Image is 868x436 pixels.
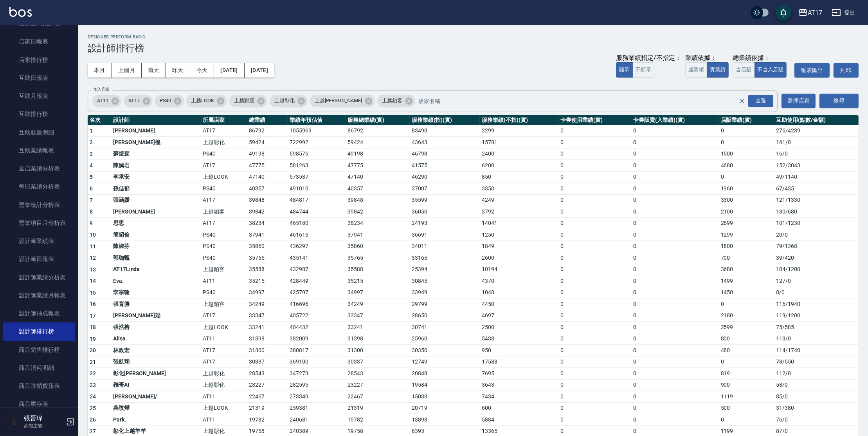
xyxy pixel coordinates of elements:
td: 郭珈甄 [111,252,201,264]
img: Person [6,414,22,430]
td: 38234 [346,217,410,229]
td: 46290 [410,171,480,183]
span: 4 [90,162,93,168]
td: 425797 [288,287,346,299]
button: 本月 [88,63,112,78]
td: 4697 [480,310,558,322]
td: 33347 [346,310,410,322]
td: 598576 [288,148,346,160]
td: 蘇煜森 [111,148,201,160]
td: 陳淑芬 [111,241,201,252]
a: 設計師業績分析表 [3,268,75,286]
td: 39848 [247,194,288,206]
td: 0 [559,171,632,183]
td: 1849 [480,241,558,252]
td: 0 [559,217,632,229]
td: 59424 [247,137,288,148]
td: [PERSON_NAME] [111,125,201,137]
img: Logo [9,7,32,17]
td: 38234 [247,217,288,229]
td: 34249 [346,299,410,310]
a: 店家日報表 [3,33,75,51]
td: 39842 [346,206,410,218]
th: 店販業績(實) [719,115,774,125]
td: 0 [631,287,719,299]
td: 李承安 [111,171,201,183]
td: 0 [631,229,719,241]
td: 86792 [346,125,410,137]
span: 16 [90,301,96,307]
td: 39848 [346,194,410,206]
td: 33347 [247,310,288,322]
td: 思思 [111,217,201,229]
td: 張育勝 [111,299,201,310]
td: 2600 [480,252,558,264]
td: 850 [480,171,558,183]
td: AT17 [201,194,247,206]
td: 0 [631,206,719,218]
td: 405722 [288,310,346,322]
button: 顯示 [616,62,633,78]
span: AT17 [124,97,144,105]
td: 0 [631,183,719,195]
th: 服務業績(指)(實) [410,115,480,125]
td: 6200 [480,160,558,172]
td: 3300 [719,194,774,206]
span: 上越彰化 [270,97,299,105]
th: 卡券販賣(入業績)(實) [631,115,719,125]
button: 前天 [142,63,166,78]
td: PS40 [201,287,247,299]
td: 0 [631,241,719,252]
td: 1250 [480,229,558,241]
button: 今天 [190,63,214,78]
td: 15781 [480,137,558,148]
button: [DATE] [245,63,274,78]
td: 121 / 1330 [774,194,859,206]
td: 29799 [410,299,480,310]
td: 0 [631,194,719,206]
button: 選擇店家 [782,94,816,108]
td: 1299 [719,229,774,241]
a: 商品庫存表 [3,395,75,413]
th: 卡券使用業績(實) [559,115,632,125]
a: 設計師抽成報表 [3,304,75,322]
td: 3299 [480,125,558,137]
td: 33949 [410,287,480,299]
span: 上越鉑客 [377,97,407,105]
td: 孫佳郁 [111,183,201,195]
span: 8 [90,208,93,215]
td: 0 [559,194,632,206]
td: 上越LOOK [201,171,247,183]
td: 陳姵君 [111,160,201,172]
button: 不顯示 [632,62,654,78]
h5: 張晉瑋 [24,414,64,422]
h3: 設計師排行榜 [88,43,859,54]
td: 0 [719,125,774,137]
td: 276 / 4239 [774,125,859,137]
button: 實業績 [707,62,729,78]
td: 79 / 1368 [774,241,859,252]
td: 1048 [480,287,558,299]
p: 高階主管 [24,422,64,429]
span: 22 [90,370,96,376]
div: 服務業績指定/不指定： [616,54,681,62]
td: 43643 [410,137,480,148]
td: 41575 [410,160,480,172]
div: 上越[PERSON_NAME] [310,95,375,107]
th: 名次 [88,115,111,125]
span: 10 [90,232,96,238]
div: 上越LOOK [186,95,227,107]
td: 152 / 3043 [774,160,859,172]
td: 34249 [247,299,288,310]
td: 37007 [410,183,480,195]
span: 25 [90,405,96,411]
td: 0 [719,171,774,183]
td: 67 / 435 [774,183,859,195]
button: Clear [737,96,747,107]
a: 營業項目月分析表 [3,214,75,232]
a: 設計師排行榜 [3,322,75,340]
td: 119 / 1200 [774,310,859,322]
td: 39 / 420 [774,252,859,264]
td: 34011 [410,241,480,252]
td: 28650 [410,310,480,322]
